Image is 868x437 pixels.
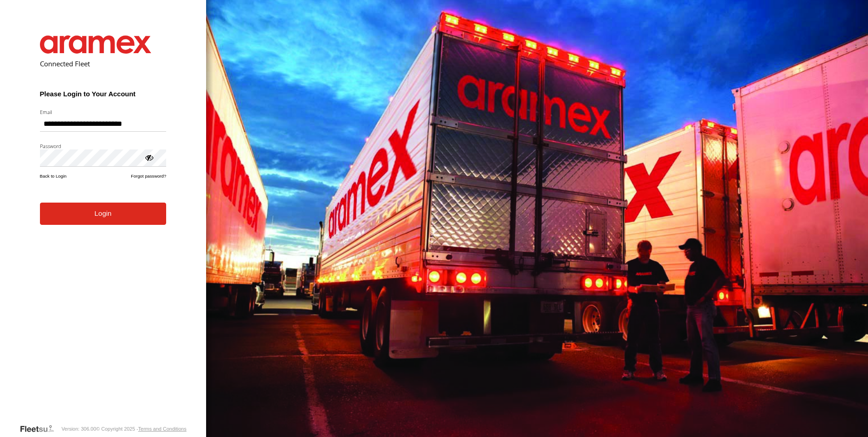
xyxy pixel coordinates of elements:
label: Password [40,143,167,149]
h2: Connected Fleet [40,59,167,68]
div: Version: 306.00 [61,426,96,432]
div: © Copyright 2025 - [96,426,187,432]
h3: Please Login to Your Account [40,90,167,98]
a: Back to Login [40,174,67,179]
a: Terms and Conditions [138,426,186,432]
label: Email [40,109,167,115]
img: Aramex [40,35,152,54]
a: Visit our Website [20,424,61,433]
a: Forgot password? [131,174,166,179]
button: Login [40,203,167,225]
